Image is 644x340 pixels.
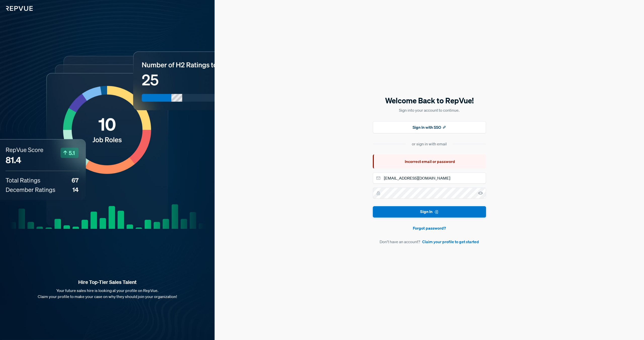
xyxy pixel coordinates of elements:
[373,107,486,113] p: Sign into your account to continue.
[8,287,207,300] p: Your future sales hire is looking at your profile on RepVue. Claim your profile to make your case...
[8,279,207,285] strong: Hire Top-Tier Sales Talent
[373,95,486,106] h5: Welcome Back to RepVue!
[412,141,447,147] div: or sign in with email
[373,206,486,218] button: Sign In
[373,239,486,245] article: Don't have an account?
[422,239,479,245] a: Claim your profile to get started
[373,173,486,184] input: Email address
[373,225,486,231] a: Forgot password?
[373,154,486,168] div: Incorrect email or password
[373,121,486,133] button: Sign In with SSO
